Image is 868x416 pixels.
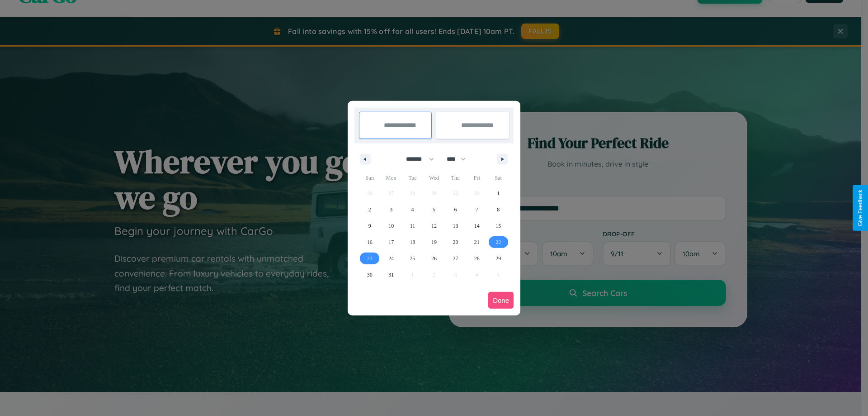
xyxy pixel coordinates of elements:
[445,218,466,234] button: 13
[359,267,380,283] button: 30
[495,234,501,250] span: 22
[359,234,380,250] button: 16
[488,234,509,250] button: 22
[423,201,444,218] button: 5
[402,250,423,267] button: 25
[474,218,480,234] span: 14
[495,218,501,234] span: 15
[410,250,415,267] span: 25
[431,234,437,250] span: 19
[380,201,401,218] button: 3
[466,218,487,234] button: 14
[423,234,444,250] button: 19
[476,201,478,218] span: 7
[453,234,458,250] span: 20
[466,171,487,185] span: Fri
[474,234,480,250] span: 21
[402,171,423,185] span: Tue
[367,234,373,250] span: 16
[433,201,435,218] span: 5
[488,171,509,185] span: Sat
[380,250,401,267] button: 24
[410,234,415,250] span: 18
[359,218,380,234] button: 9
[359,250,380,267] button: 23
[857,190,863,226] div: Give Feedback
[466,250,487,267] button: 28
[488,201,509,218] button: 8
[368,201,371,218] span: 2
[367,267,373,283] span: 30
[423,171,444,185] span: Wed
[474,250,480,267] span: 28
[488,218,509,234] button: 15
[445,201,466,218] button: 6
[380,267,401,283] button: 31
[423,250,444,267] button: 26
[488,292,514,309] button: Done
[388,234,394,250] span: 17
[488,185,509,201] button: 1
[402,201,423,218] button: 4
[410,218,415,234] span: 11
[388,250,394,267] span: 24
[359,201,380,218] button: 2
[367,250,373,267] span: 23
[445,171,466,185] span: Thu
[495,250,501,267] span: 29
[388,267,394,283] span: 31
[497,185,500,201] span: 1
[388,218,394,234] span: 10
[390,201,392,218] span: 3
[411,201,414,218] span: 4
[380,218,401,234] button: 10
[453,250,458,267] span: 27
[466,234,487,250] button: 21
[445,250,466,267] button: 27
[402,218,423,234] button: 11
[402,234,423,250] button: 18
[497,201,500,218] span: 8
[431,218,437,234] span: 12
[466,201,487,218] button: 7
[368,218,371,234] span: 9
[431,250,437,267] span: 26
[488,250,509,267] button: 29
[454,201,457,218] span: 6
[380,234,401,250] button: 17
[453,218,458,234] span: 13
[445,234,466,250] button: 20
[380,171,401,185] span: Mon
[359,171,380,185] span: Sun
[423,218,444,234] button: 12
